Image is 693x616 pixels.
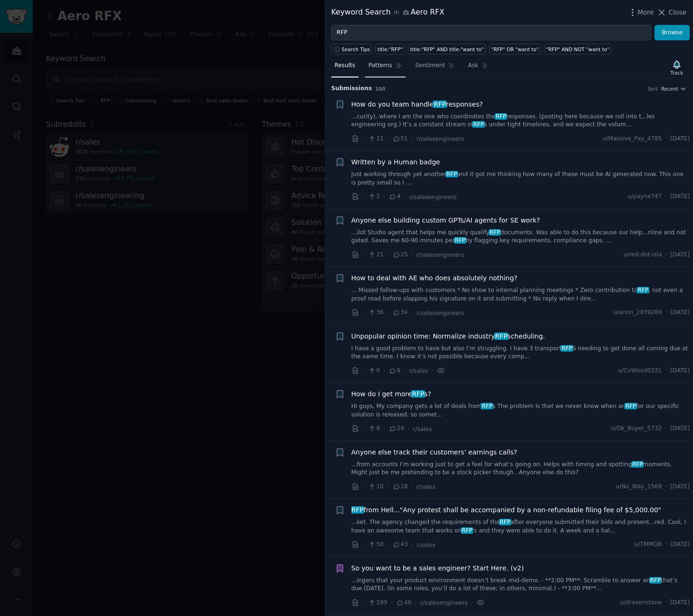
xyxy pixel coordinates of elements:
span: r/salesengineers [409,194,457,200]
span: r/salesengineers [417,252,464,258]
span: RFP [350,506,365,514]
span: · [411,134,413,144]
span: r/sales [413,426,432,432]
a: Anyone else building custom GPTs/AI agents for SE work? [351,216,540,225]
span: RFP [454,237,466,244]
span: 100 [375,86,386,92]
span: · [363,424,365,434]
span: u/red-dot-isla [623,251,662,259]
span: r/salesengineers [417,310,464,316]
span: [DATE] [670,540,690,549]
span: RFP [445,171,458,177]
span: · [387,482,389,492]
a: RFPfrom Hell..."Any protest shall be accompanied by a non-refundable filing fee of $5,000.00" [351,505,662,515]
a: "RFP" OR "want to" [489,44,541,54]
span: u/dravenstone [620,599,662,607]
span: u/CoWood0331 [618,367,662,375]
span: · [407,424,409,434]
span: RFP [561,345,573,352]
button: More [628,8,654,17]
span: Search Tips [342,46,370,53]
span: · [390,598,392,608]
span: · [665,599,667,607]
button: Browse [654,25,690,41]
a: Patterns [365,58,405,77]
span: 43 [392,540,408,549]
span: r/sales [409,368,428,374]
a: Ask [465,58,491,77]
a: "RFP" AND NOT "want to" [544,44,611,54]
span: RFP [499,519,511,525]
div: "RFP" AND NOT "want to" [546,46,609,53]
span: How do you team handle responses? [351,100,483,109]
span: RFP [631,461,644,468]
div: title:"RFP" [378,46,403,53]
span: u/No_Way_1569 [616,483,662,491]
span: 46 [396,599,412,607]
span: · [665,192,667,201]
span: u/Massive_Pay_4785 [603,135,662,143]
span: 10 [368,483,383,491]
span: Anyone else track their customers’ earnings calls? [351,447,517,457]
a: Just working through yet anotherRFPand it got me thinking how many of these must be AI generated ... [351,170,690,187]
div: title:"RFP" AND title:"want to" [410,46,484,53]
span: · [411,308,413,318]
span: RFP [472,121,484,128]
span: 36 [368,308,383,317]
span: [DATE] [670,599,690,607]
span: from Hell..."Any protest shall be accompanied by a non-refundable filing fee of $5,000.00" [351,505,662,515]
span: Sentiment [415,62,445,70]
a: ...from accounts I’m working just to get a feel for what’s going on. Helps with timing and spotti... [351,461,690,477]
span: 8 [368,424,380,433]
span: u/payne747 [628,192,662,201]
span: 4 [389,192,400,201]
span: RFP [495,113,507,120]
span: · [387,134,389,144]
span: RFP [624,403,637,409]
span: Results [335,62,355,70]
a: ...ingers that your product environment doesn’t break mid-demo. - **2:00 PM**: Scramble to answer... [351,577,690,593]
span: [DATE] [670,135,690,143]
span: u/TMMQB [634,540,662,549]
span: Patterns [368,62,392,70]
span: 8 [389,367,400,375]
span: · [363,308,365,318]
span: How to deal with AE who does absolutely nothing? [351,273,518,283]
a: How do you team handleRFPresponses? [351,100,483,109]
span: · [415,598,417,608]
span: · [411,250,413,260]
span: · [363,250,365,260]
span: · [665,251,667,259]
span: · [363,134,365,144]
button: Search Tips [331,44,372,54]
span: RFP [494,332,508,340]
span: RFP [637,287,649,293]
span: 25 [392,251,408,259]
span: Written by a Human badge [351,157,440,167]
span: [DATE] [670,483,690,491]
span: u/anon_2939269 [614,308,662,317]
span: [DATE] [670,192,690,201]
span: 51 [392,135,408,143]
a: I have a good problem to have but also I’m struggling. I have 3 transportRFPS needing to get done... [351,345,690,361]
span: [DATE] [670,424,690,433]
span: · [665,540,667,549]
a: ...ket. The agency changed the requirements of theRFPafter everyone submitted their bids and pres... [351,518,690,535]
span: · [363,366,365,376]
a: Hi guys, My company gets a lot of deals fromRFPs The problem is that we never know when anRFPfor ... [351,402,690,419]
span: More [638,8,654,17]
a: Results [331,58,358,77]
span: u/Ok_Buyer_5732 [611,424,662,433]
a: Sentiment [412,58,458,77]
span: · [363,540,365,550]
span: How do I get more s? [351,389,431,399]
a: ...curity), where I am the one who coordinates theRFPresponses. (posting here because we roll int... [351,113,690,129]
span: 18 [392,483,408,491]
span: · [665,483,667,491]
span: · [665,367,667,375]
span: in [394,8,399,17]
a: How do I get moreRFPs? [351,389,431,399]
span: · [383,366,385,376]
span: r/salesengineers [420,600,467,606]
